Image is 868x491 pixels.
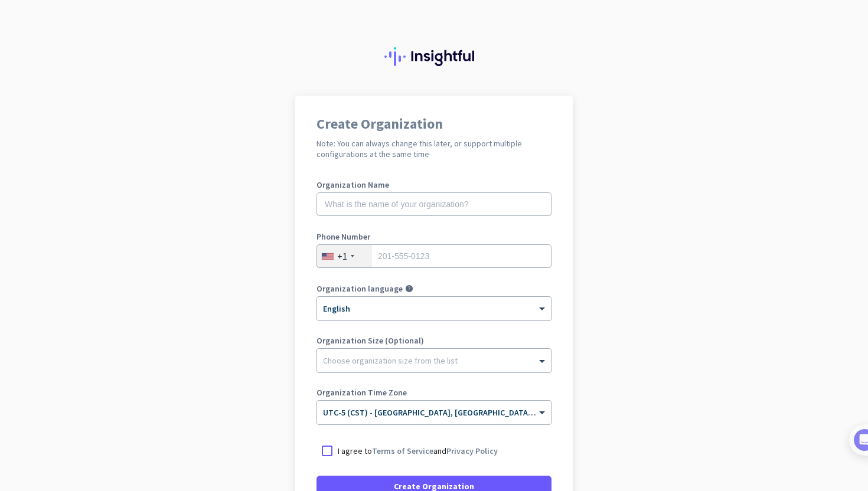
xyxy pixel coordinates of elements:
label: Organization Time Zone [316,388,552,397]
h1: Create Organization [316,117,552,131]
input: What is the name of your organization? [316,192,552,216]
a: Terms of Service [372,446,433,456]
img: Insightful [384,47,484,66]
label: Organization Name [316,181,552,189]
div: +1 [337,250,347,262]
a: Privacy Policy [446,446,498,456]
input: 201-555-0123 [316,244,552,268]
p: I agree to and [338,445,498,457]
label: Organization language [316,284,403,293]
i: help [405,284,413,293]
label: Organization Size (Optional) [316,336,552,345]
h2: Note: You can always change this later, or support multiple configurations at the same time [316,138,552,159]
label: Phone Number [316,233,552,241]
